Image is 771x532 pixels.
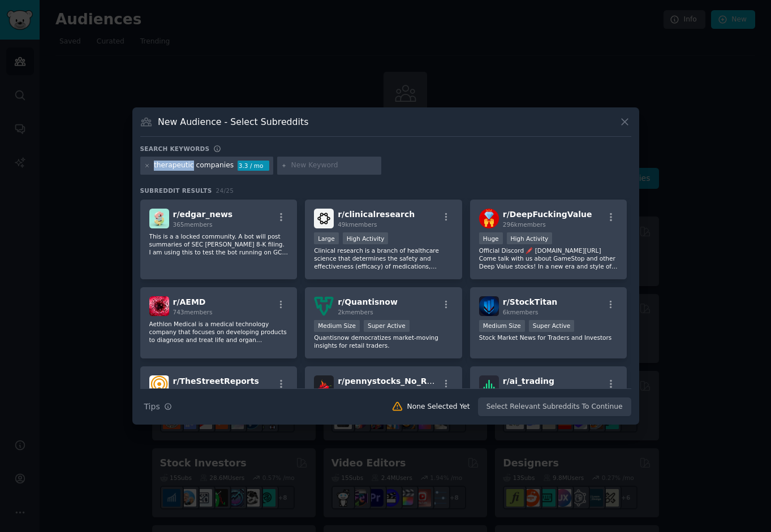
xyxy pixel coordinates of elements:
img: StockTitan [479,296,499,316]
span: r/ clinicalresearch [338,210,415,219]
span: r/ edgar_news [173,210,233,219]
img: pennystocks_No_Rules [314,375,334,395]
img: Quantisnow [314,296,334,316]
span: 60 members [173,388,209,395]
p: Aethlon Medical is a medical technology company that focuses on developing products to diagnose a... [149,320,288,344]
div: None Selected Yet [407,402,470,412]
div: therapeutic companies [154,161,234,171]
h3: Search keywords [140,145,210,153]
span: 24 / 25 [216,187,234,194]
span: 365 members [173,221,213,228]
span: r/ ai_trading [503,377,554,386]
div: Huge [479,232,503,244]
span: 296k members [503,221,546,228]
div: High Activity [507,232,553,244]
img: ai_trading [479,375,499,395]
button: Tips [140,397,176,417]
span: Subreddit Results [140,187,212,194]
span: r/ TheStreetReports [173,377,259,386]
span: 6k members [503,309,539,315]
span: 2k members [338,309,373,315]
h3: New Audience - Select Subreddits [158,116,308,128]
span: Tips [144,401,160,413]
img: TheStreetReports [149,375,169,395]
span: r/ Quantisnow [338,297,398,306]
img: AEMD [149,296,169,316]
div: High Activity [343,232,389,244]
p: Clinical research is a branch of healthcare science that determines the safety and effectiveness ... [314,246,453,270]
span: 743 members [173,309,213,315]
input: New Keyword [291,161,377,171]
p: This is a a locked community. A bot will post summaries of SEC [PERSON_NAME] 8-K filing. I am usi... [149,232,288,256]
span: 49k members [338,221,377,228]
p: Stock Market News for Traders and Investors [479,334,618,341]
img: DeepFuckingValue [479,209,499,228]
p: Quantisnow democratizes market-moving insights for retail traders. [314,334,453,349]
div: 3.3 / mo [238,161,269,171]
div: Super Active [529,320,575,332]
span: 6k members [503,388,539,395]
span: r/ pennystocks_No_Rules [338,377,445,386]
img: clinicalresearch [314,209,334,228]
p: Official Discord 🖍️ [DOMAIN_NAME][URL] Come talk with us about GameStop and other Deep Value stoc... [479,246,618,270]
div: Super Active [364,320,410,332]
span: r/ AEMD [173,297,206,306]
div: Medium Size [479,320,525,332]
div: Large [314,232,339,244]
img: edgar_news [149,209,169,228]
div: Medium Size [314,320,360,332]
span: r/ DeepFuckingValue [503,210,592,219]
span: 1k members [338,388,373,395]
span: r/ StockTitan [503,297,558,306]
